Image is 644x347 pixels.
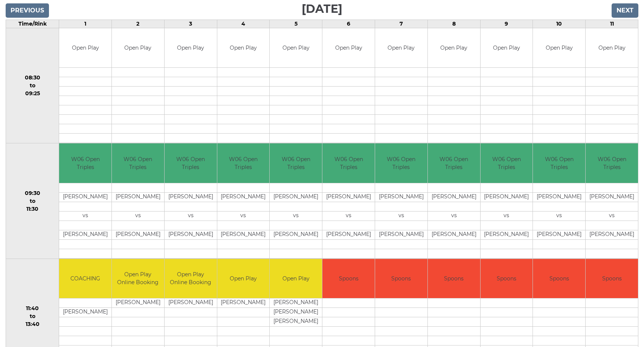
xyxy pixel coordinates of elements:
td: Spoons [481,259,533,298]
td: 08:30 to 09:25 [6,28,59,143]
td: [PERSON_NAME] [481,192,533,202]
td: vs [270,211,322,221]
td: 8 [427,20,480,28]
td: [PERSON_NAME] [533,192,585,202]
td: Open Play [481,28,533,68]
td: 1 [59,20,112,28]
td: [PERSON_NAME] [165,298,217,308]
td: Time/Rink [6,20,59,28]
td: W06 Open Triples [533,143,585,183]
td: [PERSON_NAME] [270,230,322,239]
td: Spoons [375,259,427,298]
td: [PERSON_NAME] [59,192,111,202]
td: [PERSON_NAME] [533,230,585,239]
td: [PERSON_NAME] [217,192,270,202]
td: Open Play [59,28,111,68]
td: [PERSON_NAME] [270,298,322,308]
td: vs [375,211,427,221]
td: W06 Open Triples [59,143,111,183]
td: vs [112,211,164,221]
td: Open Play [217,28,270,68]
td: Open Play [428,28,480,68]
td: [PERSON_NAME] [375,230,427,239]
td: 11 [586,20,638,28]
td: COACHING [59,259,111,298]
td: [PERSON_NAME] [112,230,164,239]
td: [PERSON_NAME] [375,192,427,202]
td: W06 Open Triples [165,143,217,183]
td: 7 [375,20,427,28]
td: Open Play [112,28,164,68]
td: W06 Open Triples [322,143,375,183]
td: 4 [217,20,270,28]
td: [PERSON_NAME] [270,317,322,327]
td: vs [428,211,480,221]
td: vs [481,211,533,221]
td: Open Play [322,28,375,68]
td: vs [322,211,375,221]
td: 6 [322,20,375,28]
td: [PERSON_NAME] [217,298,270,308]
td: Open Play [165,28,217,68]
td: Open Play Online Booking [112,259,164,298]
td: [PERSON_NAME] [112,298,164,308]
td: [PERSON_NAME] [322,230,375,239]
td: W06 Open Triples [586,143,638,183]
td: 5 [270,20,322,28]
td: Open Play [270,259,322,298]
td: [PERSON_NAME] [217,230,270,239]
td: W06 Open Triples [428,143,480,183]
td: [PERSON_NAME] [322,192,375,202]
td: Open Play [270,28,322,68]
td: W06 Open Triples [481,143,533,183]
td: Open Play [217,259,270,298]
input: Next [612,3,638,18]
td: Open Play Online Booking [165,259,217,298]
td: Spoons [533,259,585,298]
td: [PERSON_NAME] [270,308,322,317]
td: 9 [480,20,533,28]
td: [PERSON_NAME] [165,230,217,239]
td: [PERSON_NAME] [165,192,217,202]
td: Spoons [586,259,638,298]
td: vs [165,211,217,221]
td: W06 Open Triples [270,143,322,183]
td: [PERSON_NAME] [481,230,533,239]
td: [PERSON_NAME] [586,230,638,239]
td: [PERSON_NAME] [59,230,111,239]
td: vs [59,211,111,221]
td: W06 Open Triples [217,143,270,183]
td: [PERSON_NAME] [428,230,480,239]
td: [PERSON_NAME] [270,192,322,202]
td: vs [217,211,270,221]
td: [PERSON_NAME] [428,192,480,202]
td: Open Play [586,28,638,68]
td: Open Play [533,28,585,68]
td: [PERSON_NAME] [59,308,111,317]
input: Previous [6,3,49,18]
td: W06 Open Triples [375,143,427,183]
td: 09:30 to 11:30 [6,143,59,259]
td: 2 [111,20,164,28]
td: Spoons [322,259,375,298]
td: Open Play [375,28,427,68]
td: vs [586,211,638,221]
td: 3 [164,20,217,28]
td: [PERSON_NAME] [112,192,164,202]
td: W06 Open Triples [112,143,164,183]
td: 10 [533,20,586,28]
td: [PERSON_NAME] [586,192,638,202]
td: Spoons [428,259,480,298]
td: vs [533,211,585,221]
